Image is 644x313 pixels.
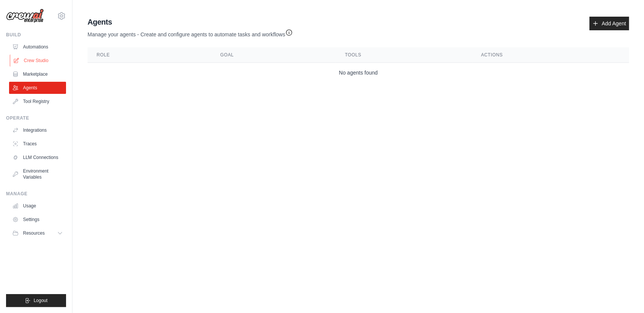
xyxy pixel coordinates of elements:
[23,230,45,236] span: Resources
[6,115,66,121] div: Operate
[211,47,336,63] th: Goal
[6,32,66,38] div: Build
[9,68,66,80] a: Marketplace
[88,47,211,63] th: Role
[9,227,66,239] button: Resources
[10,55,67,67] a: Crew Studio
[589,17,629,30] a: Add Agent
[9,165,66,183] a: Environment Variables
[9,213,66,226] a: Settings
[9,151,66,164] a: LLM Connections
[472,47,629,63] th: Actions
[9,82,66,94] a: Agents
[6,294,66,307] button: Logout
[9,95,66,107] a: Tool Registry
[34,297,48,304] span: Logout
[9,200,66,212] a: Usage
[6,9,44,23] img: Logo
[88,63,629,83] td: No agents found
[88,17,293,27] h2: Agents
[88,27,293,38] p: Manage your agents - Create and configure agents to automate tasks and workflows
[9,138,66,150] a: Traces
[6,191,66,197] div: Manage
[336,47,472,63] th: Tools
[9,124,66,136] a: Integrations
[9,41,66,53] a: Automations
